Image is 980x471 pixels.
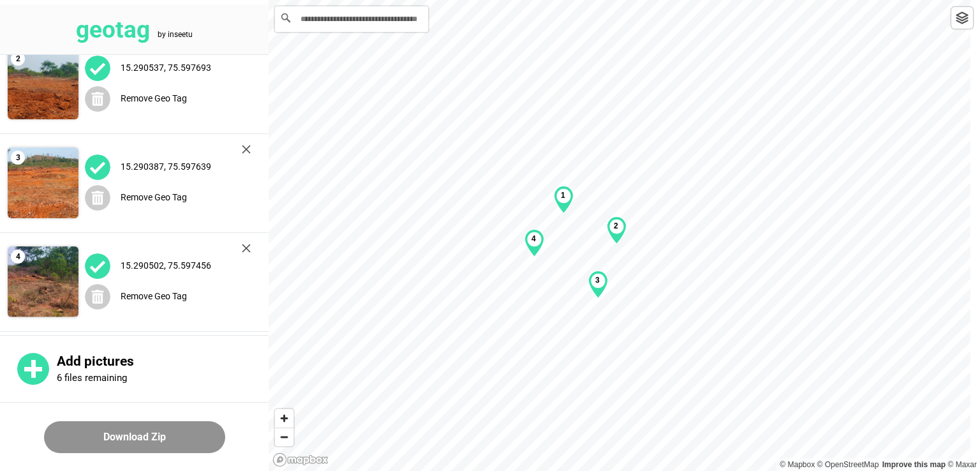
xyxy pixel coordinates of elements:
[531,234,536,243] b: 4
[76,16,150,43] tspan: geotag
[11,52,25,66] span: 2
[272,452,329,467] a: Mapbox logo
[85,253,110,279] img: uploadImagesAlt
[242,244,251,253] img: cross
[85,154,110,180] img: uploadImagesAlt
[561,191,565,200] b: 1
[57,372,127,384] p: 6 files remaining
[158,30,193,39] tspan: by inseetu
[8,49,78,119] img: 9k=
[85,56,110,81] img: uploadImagesAlt
[11,250,25,264] span: 4
[11,151,25,165] span: 3
[780,460,815,469] a: Mapbox
[121,161,211,172] label: 15.290387, 75.597639
[8,246,78,317] img: 9k=
[275,428,293,446] button: Zoom out
[275,6,428,32] input: Search
[595,276,600,285] b: 3
[121,291,187,301] label: Remove Geo Tag
[121,260,211,271] label: 15.290502, 75.597456
[121,192,187,202] label: Remove Geo Tag
[524,229,544,257] div: Map marker
[614,221,618,230] b: 2
[817,460,879,469] a: OpenStreetMap
[588,271,608,299] div: Map marker
[44,421,225,453] button: Download Zip
[947,460,977,469] a: Maxar
[275,428,293,446] span: Zoom out
[956,11,969,24] img: toggleLayer
[121,63,211,73] label: 15.290537, 75.597693
[242,145,251,154] img: cross
[275,409,293,428] button: Zoom in
[882,460,946,469] a: Map feedback
[121,93,187,103] label: Remove Geo Tag
[607,216,627,244] div: Map marker
[554,186,574,214] div: Map marker
[57,354,269,370] p: Add pictures
[8,147,78,218] img: 2Q==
